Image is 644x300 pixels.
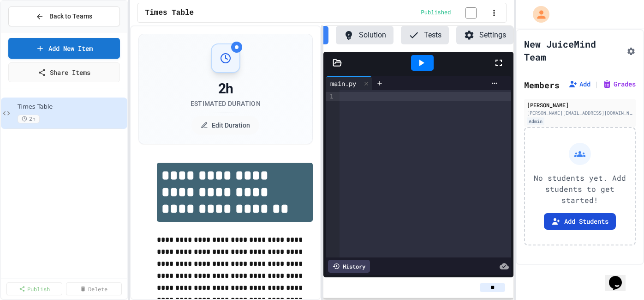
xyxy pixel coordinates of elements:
[524,79,560,92] h2: Members
[18,115,40,123] span: 2h
[191,80,261,97] div: 2h
[326,92,335,101] div: 1
[626,45,636,56] button: Assignment Settings
[401,26,449,44] button: Tests
[456,26,513,44] button: Settings
[8,62,120,82] a: Share Items
[527,101,633,109] div: [PERSON_NAME]
[326,79,361,88] div: main.py
[6,282,62,295] a: Publish
[568,80,590,89] button: Add
[421,7,488,18] div: Content is published and visible to students
[145,7,194,18] span: Times Table
[524,37,623,63] h1: New JuiceMind Team
[527,110,633,116] div: [PERSON_NAME][EMAIL_ADDRESS][DOMAIN_NAME]
[328,260,370,273] div: History
[421,9,451,17] span: Published
[605,263,635,291] iframe: chat widget
[527,117,544,125] div: Admin
[602,80,636,89] button: Grades
[326,76,372,90] div: main.py
[336,26,394,44] button: Solution
[8,6,120,26] button: Back to Teams
[8,38,120,59] a: Add New Item
[532,172,627,206] p: No students yet. Add students to get started!
[66,282,122,295] a: Delete
[454,7,488,18] input: publish toggle
[191,99,261,108] div: Estimated Duration
[191,116,259,135] button: Edit Duration
[49,12,92,21] span: Back to Teams
[594,79,599,90] span: |
[18,103,125,111] span: Times Table
[523,4,552,25] div: My Account
[544,213,616,230] button: Add Students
